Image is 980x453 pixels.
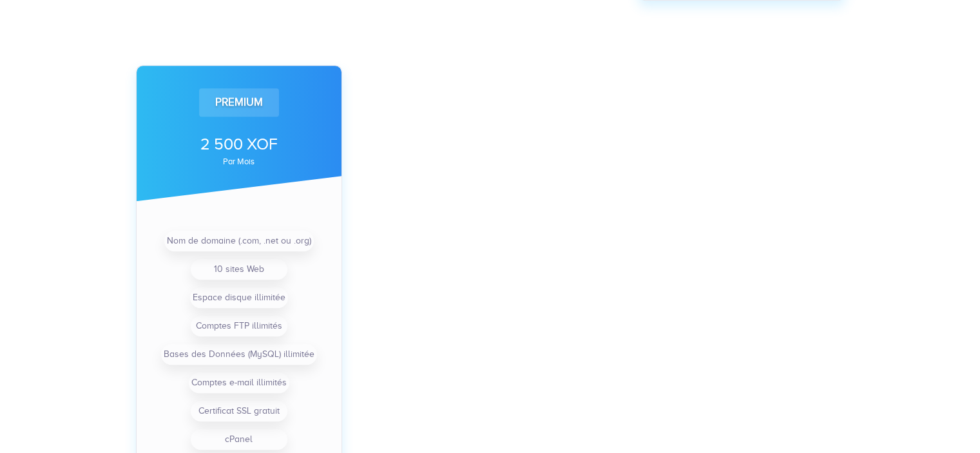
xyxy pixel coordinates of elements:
[154,133,324,156] div: 2 500 XOF
[199,88,279,117] div: Premium
[191,316,287,336] li: Comptes FTP illimités
[164,231,314,251] li: Nom de domaine (.com, .net ou .org)
[189,372,289,393] li: Comptes e-mail illimités
[191,429,287,450] li: cPanel
[191,401,287,421] li: Certificat SSL gratuit
[161,344,317,365] li: Bases des Données (MySQL) illimitée
[190,287,288,308] li: Espace disque illimitée
[154,158,324,166] div: par mois
[191,259,287,280] li: 10 sites Web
